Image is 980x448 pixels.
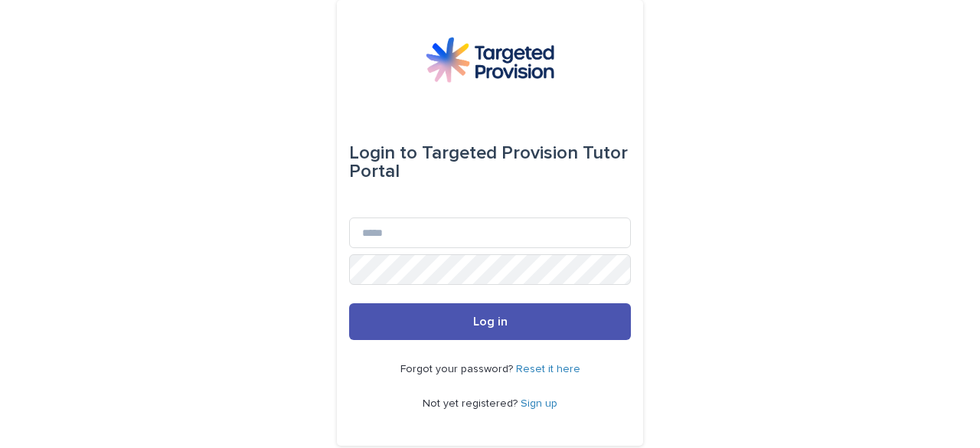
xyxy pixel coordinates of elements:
img: M5nRWzHhSzIhMunXDL62 [426,37,554,83]
span: Not yet registered? [423,398,521,409]
span: Log in [473,316,508,328]
span: Forgot your password? [400,364,516,374]
span: Login to [349,144,417,162]
div: Targeted Provision Tutor Portal [349,132,631,193]
button: Log in [349,303,631,340]
a: Sign up [521,398,557,409]
a: Reset it here [516,364,580,374]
